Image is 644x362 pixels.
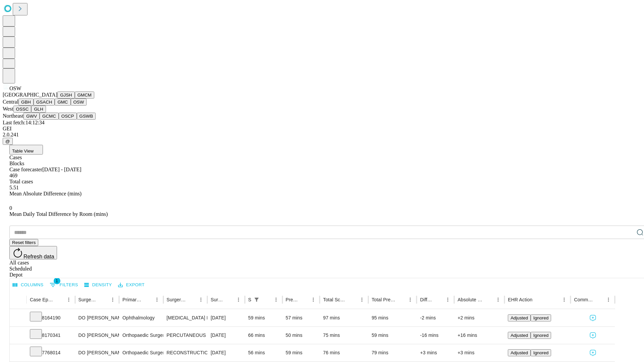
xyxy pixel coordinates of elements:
button: Adjusted [508,332,531,339]
span: Total cases [9,179,33,184]
button: Menu [357,295,367,304]
div: DO [PERSON_NAME] [PERSON_NAME] Do [78,327,116,344]
button: Select columns [11,280,45,290]
button: Reset filters [9,239,38,246]
button: Sort [262,295,271,304]
button: Menu [406,295,415,304]
span: Adjusted [511,333,528,338]
div: 8164190 [30,309,72,326]
div: 8170341 [30,327,72,344]
div: Predicted In Room Duration [286,297,299,302]
button: GSWB [77,113,96,120]
div: -2 mins [420,309,451,326]
div: 56 mins [248,344,279,361]
span: Ignored [533,333,548,338]
div: 75 mins [323,327,365,344]
div: 57 mins [286,309,317,326]
div: Ophthalmology [122,309,160,326]
div: -16 mins [420,327,451,344]
span: OSW [9,85,21,91]
span: 1 [54,278,60,284]
button: Show filters [252,295,261,304]
div: Surgery Date [211,297,224,302]
button: Menu [493,295,503,304]
button: Menu [234,295,243,304]
span: Reset filters [12,240,36,245]
button: OSSC [13,106,32,113]
button: OSW [71,99,87,106]
button: Sort [434,295,443,304]
button: Ignored [531,349,551,356]
span: Ignored [533,315,548,320]
div: [DATE] [211,327,241,344]
div: Surgeon Name [78,297,98,302]
button: Ignored [531,314,551,321]
button: GBH [18,99,34,106]
div: [DATE] [211,344,241,361]
div: [MEDICAL_DATA] EYE WITH IMPLANT [167,309,204,326]
button: Sort [396,295,406,304]
div: Total Scheduled Duration [323,297,347,302]
button: Menu [271,295,281,304]
div: 1 active filter [252,295,261,304]
button: @ [3,138,13,145]
div: Scheduled In Room Duration [248,297,251,302]
button: Menu [196,295,206,304]
div: 50 mins [286,327,317,344]
div: 7768014 [30,344,72,361]
button: Menu [604,295,613,304]
button: Sort [99,295,108,304]
span: Adjusted [511,315,528,320]
span: [DATE] - [DATE] [42,167,81,172]
button: Sort [55,295,64,304]
button: Sort [299,295,309,304]
button: GSACH [34,99,55,106]
div: 2.0.241 [3,132,641,138]
span: Refresh data [23,254,54,259]
button: Menu [309,295,318,304]
button: Menu [64,295,73,304]
button: Menu [443,295,452,304]
div: Total Predicted Duration [372,297,396,302]
div: 95 mins [372,309,414,326]
button: Expand [13,347,23,359]
div: RECONSTRUCTION POSTERIOR TIBIAL TENDON EXCISION ACCESSORY [167,344,204,361]
div: Orthopaedic Surgery [122,327,160,344]
div: [DATE] [211,309,241,326]
div: PERCUTANEOUS FIXATION HUMERAL [MEDICAL_DATA] [167,327,204,344]
button: GWV [23,113,40,120]
span: Table View [12,148,34,154]
div: +3 mins [420,344,451,361]
div: Primary Service [122,297,142,302]
span: Northeast [3,113,23,119]
button: GLH [31,106,46,113]
button: Export [116,280,146,290]
button: Sort [348,295,357,304]
button: OSCP [59,113,77,120]
button: Refresh data [9,246,57,259]
button: Sort [224,295,234,304]
span: 0 [9,205,12,211]
button: Expand [13,312,23,324]
div: +2 mins [458,309,501,326]
span: Mean Absolute Difference (mins) [9,191,82,196]
button: GMC [55,99,70,106]
button: Density [83,280,114,290]
span: @ [5,139,10,144]
button: Menu [152,295,162,304]
span: Central [3,99,18,105]
div: 66 mins [248,327,279,344]
div: Comments [574,297,593,302]
button: Adjusted [508,314,531,321]
button: Menu [108,295,117,304]
div: 79 mins [372,344,414,361]
button: Expand [13,330,23,342]
button: Sort [533,295,542,304]
div: 59 mins [286,344,317,361]
button: GCMC [40,113,59,120]
span: Adjusted [511,350,528,355]
div: Surgery Name [167,297,186,302]
span: Mean Daily Total Difference by Room (mins) [9,211,108,217]
span: West [3,106,13,112]
button: Sort [143,295,152,304]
